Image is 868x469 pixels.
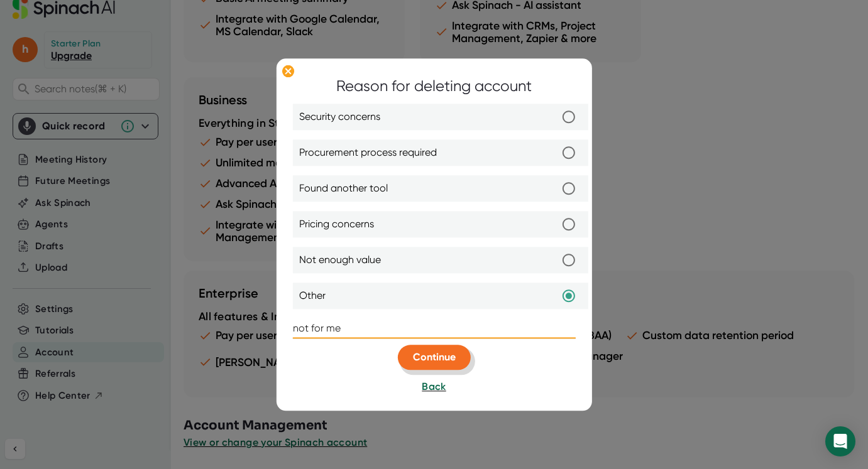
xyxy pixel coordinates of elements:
[299,288,326,303] span: Other
[299,181,388,196] span: Found another tool
[299,252,381,267] span: Not enough value
[293,318,576,338] input: Provide additional detail
[336,75,532,97] div: Reason for deleting account
[299,145,437,160] span: Procurement process required
[825,426,855,456] div: Open Intercom Messenger
[398,345,471,370] button: Continue
[299,109,380,124] span: Security concerns
[413,351,456,363] span: Continue
[422,380,446,392] span: Back
[299,217,374,232] span: Pricing concerns
[422,379,446,394] button: Back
